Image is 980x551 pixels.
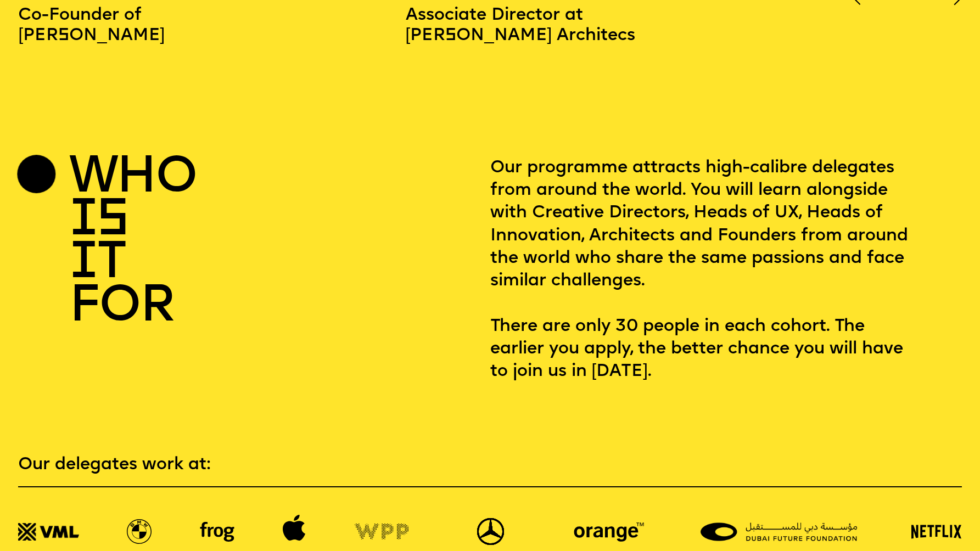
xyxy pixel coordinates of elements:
p: Co-Founder of [PERSON_NAME] [18,1,405,47]
h2: who s t for [69,157,196,384]
img: apple [283,515,305,541]
img: wpp [352,523,411,540]
span: i [69,239,97,289]
span: i [69,196,97,246]
p: Our programme attracts high-calibre delegates from around the world. You will learn alongside wit... [490,157,919,384]
img: mercedes [458,518,523,545]
img: orange [570,516,646,547]
img: bmw [127,519,152,544]
img: dff [694,514,864,550]
p: Associate Director at [PERSON_NAME] Architecs [406,1,755,47]
img: vml [18,523,79,541]
p: Our delegates work at: [18,454,961,486]
img: frog [199,521,236,542]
